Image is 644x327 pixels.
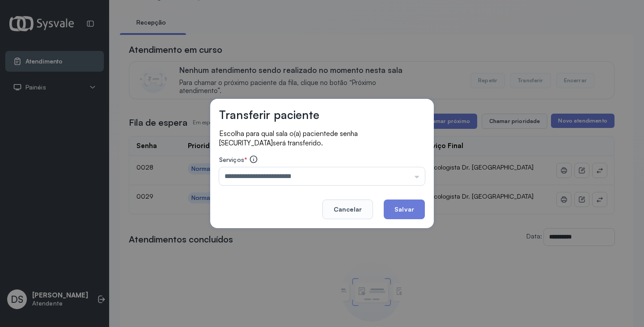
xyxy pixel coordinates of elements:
[219,129,425,148] p: Escolha para qual sala o(a) paciente será transferido.
[219,108,319,122] h3: Transferir paciente
[219,156,244,163] span: Serviços
[219,129,358,147] span: de senha [SECURITY_DATA]
[322,200,373,219] button: Cancelar
[384,200,425,219] button: Salvar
